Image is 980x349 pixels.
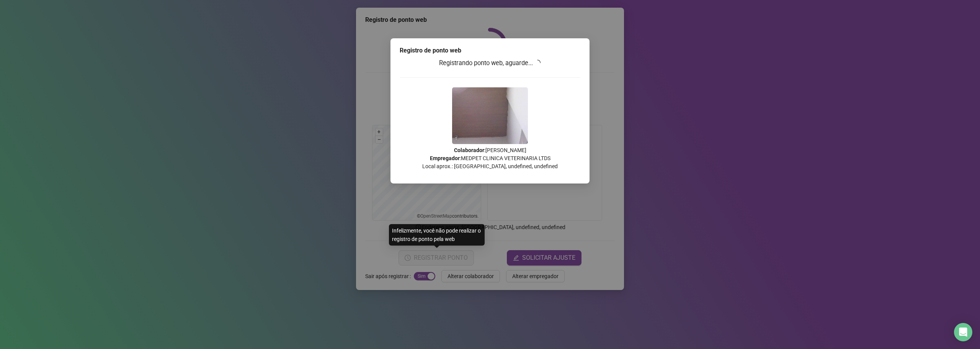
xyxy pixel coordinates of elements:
h3: Registrando ponto web, aguarde... [400,58,580,68]
span: loading [534,59,541,66]
p: : [PERSON_NAME] : MEDPET CLINICA VETERINARIA LTDS Local aprox.: [GEOGRAPHIC_DATA], undefined, und... [400,146,580,170]
div: Registro de ponto web [400,46,580,55]
img: Z [452,87,528,144]
div: Infelizmente, você não pode realizar o registro de ponto pela web [389,224,485,246]
strong: Colaborador [454,147,484,153]
strong: Empregador [430,155,460,161]
div: Open Intercom Messenger [954,323,972,341]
